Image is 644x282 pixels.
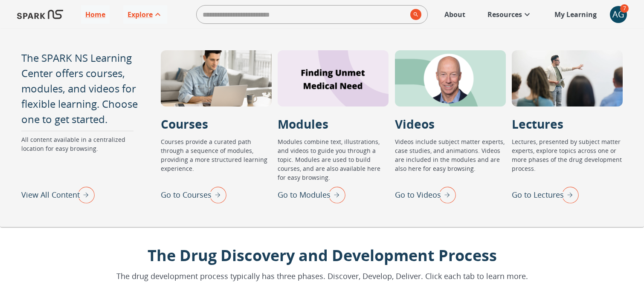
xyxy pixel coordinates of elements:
p: The SPARK NS Learning Center offers courses, modules, and videos for flexible learning. Choose on... [21,50,139,127]
button: account of current user [610,6,627,23]
div: View All Content [21,184,95,206]
p: The drug development process typically has three phases. Discover, Develop, Deliver. Click each t... [116,270,528,282]
a: Resources [483,5,537,24]
div: Courses [161,50,272,106]
div: Videos [395,50,506,106]
img: right arrow [435,184,456,206]
div: Modules [278,50,389,106]
p: The Drug Discovery and Development Process [116,244,528,267]
p: Modules combine text, illustrations, and videos to guide you through a topic. Modules are used to... [278,137,389,184]
span: 7 [620,4,629,13]
p: Courses [161,115,208,133]
img: right arrow [205,184,226,206]
p: Resources [487,9,522,20]
p: About [444,9,465,20]
div: Go to Videos [395,184,456,206]
a: Home [81,5,110,24]
div: Go to Courses [161,184,226,206]
p: Home [85,9,105,20]
button: search [407,6,421,23]
div: AG [610,6,627,23]
a: About [440,5,470,24]
div: Lectures [512,50,623,106]
img: right arrow [73,184,95,206]
p: Go to Courses [161,189,212,201]
img: right arrow [324,184,345,206]
p: All content available in a centralized location for easy browsing. [21,135,139,184]
p: Videos include subject matter experts, case studies, and animations. Videos are included in the m... [395,137,506,184]
a: Explore [123,5,167,24]
div: Go to Modules [278,184,345,206]
p: Modules [278,115,328,133]
p: Go to Modules [278,189,331,201]
a: My Learning [550,5,601,24]
img: Logo of SPARK at Stanford [17,4,63,25]
p: View All Content [21,189,80,201]
p: My Learning [554,9,597,20]
div: Go to Lectures [512,184,579,206]
p: Explore [128,9,153,20]
img: right arrow [557,184,579,206]
p: Videos [395,115,435,133]
p: Go to Videos [395,189,441,201]
p: Courses provide a curated path through a sequence of modules, providing a more structured learnin... [161,137,272,184]
p: Lectures [512,115,563,133]
p: Lectures, presented by subject matter experts, explore topics across one or more phases of the dr... [512,137,623,184]
p: Go to Lectures [512,189,564,201]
